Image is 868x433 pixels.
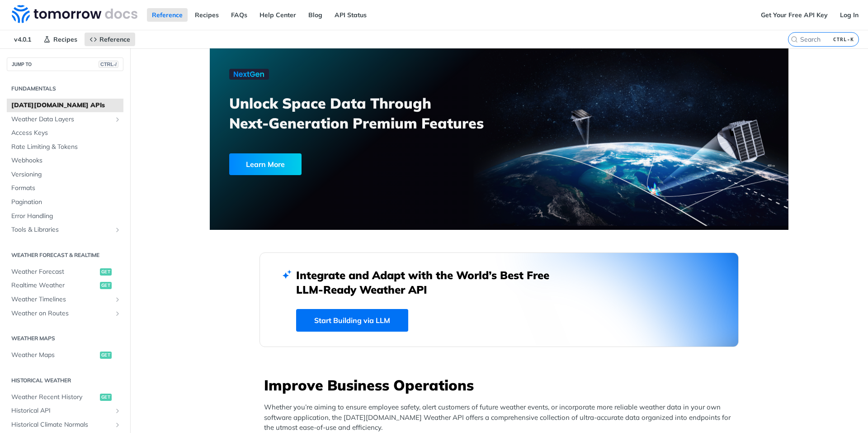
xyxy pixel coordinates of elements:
span: Weather on Routes [11,309,112,318]
a: Rate Limiting & Tokens [7,140,123,154]
span: get [100,352,112,359]
span: Weather Data Layers [11,115,112,124]
button: Show subpages for Weather Timelines [114,296,121,303]
span: [DATE][DOMAIN_NAME] APIs [11,101,121,110]
span: Webhooks [11,156,121,165]
h3: Improve Business Operations [264,375,739,395]
span: get [100,282,112,289]
a: Reference [147,8,188,22]
div: Learn More [229,153,302,175]
span: Tools & Libraries [11,225,112,234]
a: Get Your Free API Key [756,8,833,22]
a: Help Center [255,8,301,22]
p: Whether you’re aiming to ensure employee safety, alert customers of future weather events, or inc... [264,402,739,433]
span: get [100,268,112,276]
a: Error Handling [7,209,123,223]
a: Blog [303,8,327,22]
a: Weather Forecastget [7,265,123,279]
a: Realtime Weatherget [7,279,123,292]
h2: Fundamentals [7,85,123,93]
a: Weather Recent Historyget [7,390,123,404]
span: Weather Forecast [11,267,98,276]
button: Show subpages for Historical API [114,407,121,414]
span: v4.0.1 [9,33,36,46]
a: Recipes [38,33,82,46]
a: FAQs [226,8,252,22]
a: Webhooks [7,154,123,167]
a: Formats [7,181,123,195]
h2: Weather Maps [7,334,123,343]
a: API Status [330,8,372,22]
h2: Historical Weather [7,376,123,385]
button: Show subpages for Tools & Libraries [114,226,121,233]
a: Reference [85,33,135,46]
kbd: CTRL-K [831,35,856,44]
span: Formats [11,184,121,193]
span: Weather Recent History [11,393,98,402]
a: Versioning [7,168,123,181]
a: Historical Climate NormalsShow subpages for Historical Climate Normals [7,418,123,432]
button: Show subpages for Weather Data Layers [114,116,121,123]
span: Weather Maps [11,351,98,360]
span: Access Keys [11,128,121,138]
button: JUMP TOCTRL-/ [7,57,123,71]
a: Pagination [7,195,123,209]
span: Realtime Weather [11,281,98,290]
a: [DATE][DOMAIN_NAME] APIs [7,99,123,112]
span: Pagination [11,198,121,207]
span: Reference [99,35,130,43]
h2: Integrate and Adapt with the World’s Best Free LLM-Ready Weather API [296,268,563,297]
a: Weather TimelinesShow subpages for Weather Timelines [7,293,123,306]
a: Access Keys [7,126,123,140]
span: CTRL-/ [99,61,118,68]
a: Weather Mapsget [7,348,123,362]
span: Rate Limiting & Tokens [11,143,121,152]
img: NextGen [229,69,269,80]
a: Learn More [229,153,453,175]
a: Weather on RoutesShow subpages for Weather on Routes [7,307,123,320]
img: Tomorrow.io Weather API Docs [12,5,137,23]
button: Show subpages for Historical Climate Normals [114,421,121,428]
a: Recipes [190,8,224,22]
span: Recipes [53,35,77,43]
h2: Weather Forecast & realtime [7,251,123,259]
span: Weather Timelines [11,295,112,304]
a: Log In [835,8,863,22]
a: Start Building via LLM [296,309,408,332]
a: Tools & LibrariesShow subpages for Tools & Libraries [7,223,123,237]
button: Show subpages for Weather on Routes [114,310,121,317]
span: Versioning [11,170,121,179]
span: get [100,394,112,401]
span: Historical API [11,406,112,415]
span: Error Handling [11,212,121,221]
a: Historical APIShow subpages for Historical API [7,404,123,418]
a: Weather Data LayersShow subpages for Weather Data Layers [7,113,123,126]
h3: Unlock Space Data Through Next-Generation Premium Features [229,93,509,133]
svg: Search [791,36,798,43]
span: Historical Climate Normals [11,420,112,429]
